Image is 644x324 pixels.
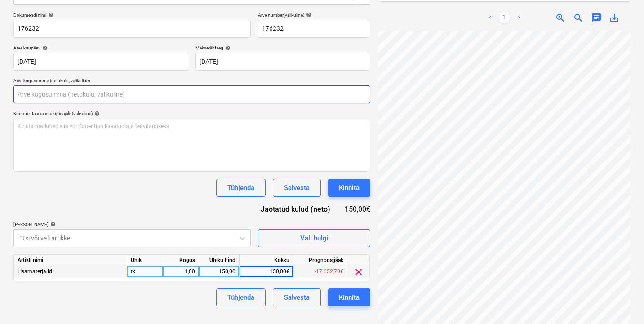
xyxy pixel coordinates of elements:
[300,232,329,244] div: Vali hulgi
[13,20,251,38] input: Dokumendi nimi
[339,182,360,194] div: Kinnita
[227,292,254,303] div: Tühjenda
[223,45,231,51] span: help
[609,13,620,23] span: save_alt
[93,111,100,116] span: help
[216,179,266,197] button: Tühjenda
[273,288,321,306] button: Salvesta
[339,292,360,303] div: Kinnita
[513,13,524,23] a: Next page
[328,288,370,306] button: Kinnita
[46,12,53,18] span: help
[127,255,163,266] div: Ühik
[573,13,584,23] span: zoom_out
[13,85,370,103] input: Arve kogusumma (netokulu, valikuline)
[304,12,311,18] span: help
[14,255,127,266] div: Artikli nimi
[258,12,370,18] div: Arve number (valikuline)
[353,266,364,277] span: clear
[284,182,310,194] div: Salvesta
[499,13,510,23] a: Page 1 is your current page
[49,222,56,227] span: help
[293,255,347,266] div: Prognoosijääk
[484,13,495,23] a: Previous page
[40,45,48,51] span: help
[18,268,52,275] span: LIsamaterjalid
[13,12,251,18] div: Dokumendi nimi
[13,45,188,51] div: Arve kuupäev
[253,204,345,214] div: Jaotatud kulud (neto)
[258,20,370,38] input: Arve number
[195,53,370,71] input: Tähtaega pole määratud
[13,53,188,71] input: Arve kuupäeva pole määratud.
[328,179,370,197] button: Kinnita
[591,13,602,23] span: chat
[284,292,310,303] div: Salvesta
[199,255,240,266] div: Ühiku hind
[13,111,370,116] div: Kommentaar raamatupidajale (valikuline)
[195,45,370,51] div: Maksetähtaeg
[163,255,199,266] div: Kogus
[240,266,293,277] div: 150,00€
[13,222,251,227] div: [PERSON_NAME]
[127,266,163,277] div: tk
[293,266,347,277] div: -17 652,70€
[13,78,370,85] p: Arve kogusumma (netokulu, valikuline)
[345,204,370,214] div: 150,00€
[258,229,370,247] button: Vali hulgi
[599,281,644,324] iframe: Chat Widget
[555,13,566,23] span: zoom_in
[216,288,266,306] button: Tühjenda
[273,179,321,197] button: Salvesta
[203,266,235,277] div: 150,00
[227,182,254,194] div: Tühjenda
[240,255,293,266] div: Kokku
[167,266,195,277] div: 1,00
